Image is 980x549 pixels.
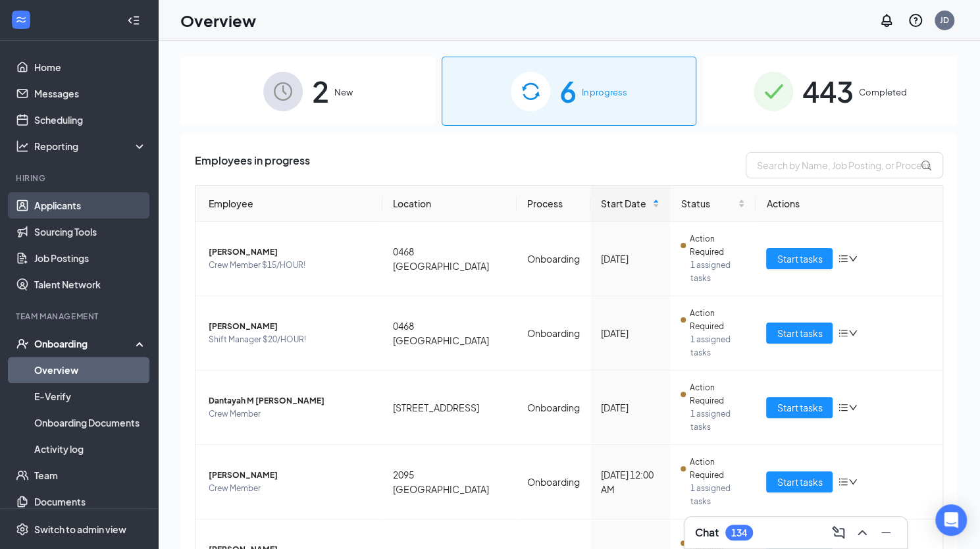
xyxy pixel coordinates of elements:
span: Start tasks [777,251,822,266]
span: Start tasks [777,326,822,340]
span: Completed [859,86,907,99]
span: 2 [312,68,329,114]
span: 1 assigned tasks [690,333,745,359]
td: Onboarding [517,296,590,371]
svg: WorkstreamLogo [14,13,28,26]
span: 443 [802,68,854,114]
span: Employees in progress [195,152,310,178]
span: 1 assigned tasks [690,407,745,434]
input: Search by Name, Job Posting, or Process [746,152,943,178]
td: Onboarding [517,445,590,519]
th: Location [382,186,517,222]
svg: QuestionInfo [908,13,923,28]
a: Sourcing Tools [34,219,147,245]
td: 2095 [GEOGRAPHIC_DATA] [382,445,517,519]
a: Applicants [34,192,147,219]
span: down [848,254,858,263]
div: [DATE] [601,400,660,415]
a: Activity log [34,436,147,462]
th: Process [517,186,590,222]
a: Overview [34,357,147,383]
td: 0468 [GEOGRAPHIC_DATA] [382,296,517,371]
a: Messages [34,80,147,107]
div: Reporting [34,140,147,153]
a: Onboarding Documents [34,409,147,436]
span: [PERSON_NAME] [209,246,372,259]
button: Start tasks [766,248,833,269]
span: Action Required [690,456,746,482]
span: Action Required [690,307,746,333]
span: bars [838,253,848,264]
span: [PERSON_NAME] [209,320,372,333]
a: Team [34,462,147,488]
span: down [848,328,858,338]
span: New [334,86,353,99]
div: [DATE] [601,251,660,266]
span: 1 assigned tasks [690,482,745,508]
span: Crew Member $15/HOUR! [209,259,372,272]
svg: ComposeMessage [831,525,846,540]
button: Start tasks [766,323,833,344]
span: 1 assigned tasks [690,259,745,285]
span: Start Date [601,196,650,211]
span: In progress [582,86,627,99]
td: [STREET_ADDRESS] [382,371,517,445]
svg: Notifications [879,13,894,28]
td: Onboarding [517,222,590,296]
span: [PERSON_NAME] [209,469,372,482]
span: Action Required [690,232,746,259]
span: bars [838,477,848,487]
h1: Overview [180,9,256,32]
button: ChevronUp [852,522,873,543]
span: Start tasks [777,475,822,489]
span: Status [681,196,735,211]
span: Crew Member [209,407,372,421]
svg: Analysis [16,140,29,153]
span: down [848,477,858,486]
a: Documents [34,488,147,515]
span: bars [838,328,848,338]
button: Start tasks [766,397,833,418]
span: Action Required [690,381,746,407]
svg: UserCheck [16,337,29,350]
button: ComposeMessage [828,522,849,543]
div: [DATE] 12:00 AM [601,467,660,496]
div: Onboarding [34,337,136,350]
div: Switch to admin view [34,523,126,536]
div: Open Intercom Messenger [935,504,967,536]
a: Talent Network [34,271,147,298]
a: Job Postings [34,245,147,271]
span: bars [838,402,848,413]
svg: Settings [16,523,29,536]
span: Dantayah M [PERSON_NAME] [209,394,372,407]
span: down [848,403,858,412]
td: Onboarding [517,371,590,445]
div: Team Management [16,311,144,322]
span: 6 [559,68,577,114]
svg: Collapse [127,14,140,27]
a: Home [34,54,147,80]
span: Start tasks [777,400,822,415]
th: Status [670,186,756,222]
div: JD [940,14,949,26]
td: 0468 [GEOGRAPHIC_DATA] [382,222,517,296]
th: Employee [195,186,382,222]
a: E-Verify [34,383,147,409]
div: Hiring [16,172,144,184]
div: [DATE] [601,326,660,340]
a: Scheduling [34,107,147,133]
button: Minimize [875,522,896,543]
h3: Chat [695,525,719,540]
button: Start tasks [766,471,833,492]
svg: ChevronUp [854,525,870,540]
span: Shift Manager $20/HOUR! [209,333,372,346]
div: 134 [731,527,747,538]
svg: Minimize [878,525,894,540]
th: Actions [756,186,942,222]
span: Crew Member [209,482,372,495]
